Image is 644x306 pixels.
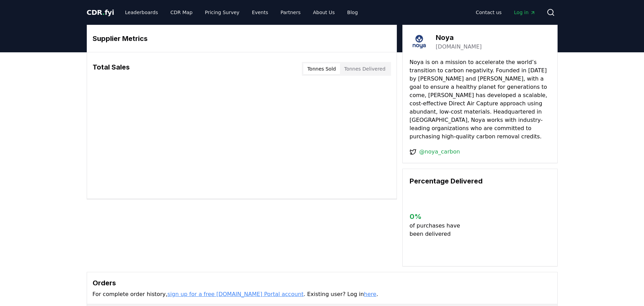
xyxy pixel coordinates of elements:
[410,32,429,51] img: Noya-logo
[303,63,340,74] button: Tonnes Sold
[410,211,466,222] h3: 0 %
[93,62,130,76] h3: Total Sales
[470,6,541,19] nav: Main
[470,6,507,19] a: Contact us
[436,32,482,43] h3: Noya
[508,6,541,19] a: Log in
[436,43,482,51] a: [DOMAIN_NAME]
[410,176,550,186] h3: Percentage Delivered
[246,6,274,19] a: Events
[87,8,114,17] a: CDR.fyi
[119,6,363,19] nav: Main
[93,290,552,298] p: For complete order history, . Existing user? Log in .
[419,148,460,156] a: @noya_carbon
[342,6,363,19] a: Blog
[514,9,535,16] span: Log in
[410,58,550,141] p: Noya is on a mission to accelerate the world’s transition to carbon negativity. Founded in [DATE]...
[410,222,466,238] p: of purchases have been delivered
[93,33,391,44] h3: Supplier Metrics
[119,6,163,19] a: Leaderboards
[93,278,552,288] h3: Orders
[275,6,306,19] a: Partners
[165,6,198,19] a: CDR Map
[364,291,376,297] a: here
[307,6,340,19] a: About Us
[340,63,390,74] button: Tonnes Delivered
[167,291,304,297] a: sign up for a free [DOMAIN_NAME] Portal account
[102,8,105,17] span: .
[199,6,245,19] a: Pricing Survey
[87,8,114,17] span: CDR fyi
